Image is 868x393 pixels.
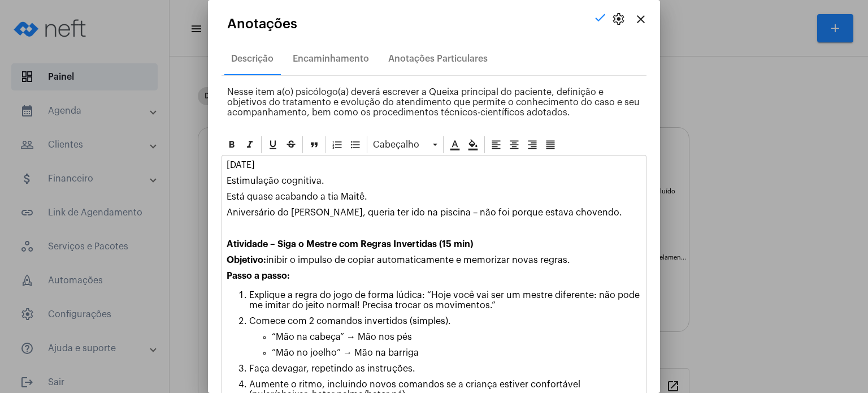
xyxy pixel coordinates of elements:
[593,11,607,24] mat-icon: check
[223,136,240,153] div: Negrito
[524,136,541,153] div: Alinhar à direita
[306,136,323,153] div: Blockquote
[227,240,473,249] strong: Atividade – Siga o Mestre com Regras Invertidas (15 min)
[227,255,641,265] p: inibir o impulso de copiar automaticamente e memorizar novas regras.
[329,136,346,153] div: Ordered List
[272,348,641,358] p: “Mão no joelho” → Mão na barriga
[446,136,463,153] div: Cor do texto
[542,136,559,153] div: Alinhar justificado
[388,54,488,64] div: Anotações Particulares
[249,364,641,374] p: Faça devagar, repetindo as instruções.
[607,8,630,31] button: settings
[293,54,369,64] div: Encaminhamento
[249,316,641,326] p: Comece com 2 comandos invertidos (simples).
[227,160,641,170] p: [DATE]
[227,208,641,218] p: Aniversário do [PERSON_NAME], queria ter ido na piscina – não foi porque estava chovendo.
[227,176,641,186] p: Estimulação cognitiva.
[227,271,290,280] strong: Passo a passo:
[347,136,364,153] div: Bullet List
[249,290,641,310] p: Explique a regra do jogo de forma lúdica: “Hoje você vai ser um mestre diferente: não pode me imi...
[465,136,481,153] div: Cor de fundo
[264,136,281,153] div: Sublinhado
[488,136,505,153] div: Alinhar à esquerda
[283,136,300,153] div: Strike
[272,332,641,342] p: “Mão na cabeça” → Mão nos pés
[370,136,440,153] div: Cabeçalho
[227,192,641,202] p: Está quase acabando a tia Maitê.
[241,136,258,153] div: Itálico
[227,88,640,117] span: Nesse item a(o) psicólogo(a) deverá escrever a Queixa principal do paciente, definição e objetivo...
[231,54,274,64] div: Descrição
[227,16,297,31] span: Anotações
[506,136,523,153] div: Alinhar ao centro
[611,12,625,26] span: settings
[634,12,648,26] mat-icon: close
[227,256,266,265] strong: Objetivo:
